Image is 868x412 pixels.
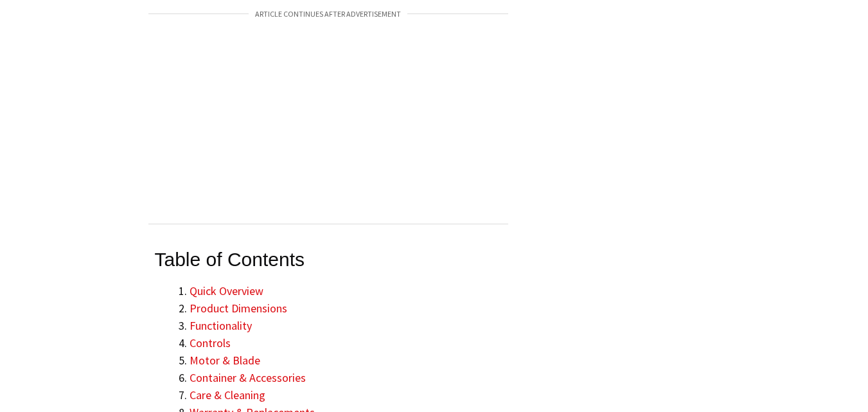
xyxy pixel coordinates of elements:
h2: Table of Contents [155,250,502,269]
span: ARTICLE CONTINUES AFTER ADVERTISEMENT [255,10,401,18]
a: Product Dimensions [190,301,287,316]
a: Motor & Blade [190,353,260,368]
a: Functionality [190,318,252,333]
a: Container & Accessories [190,370,306,385]
iframe: Advertisement [617,19,791,405]
a: Quick Overview [190,283,263,298]
iframe: Advertisement [148,31,508,211]
a: Controls [190,336,231,350]
a: Care & Cleaning [190,388,265,402]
